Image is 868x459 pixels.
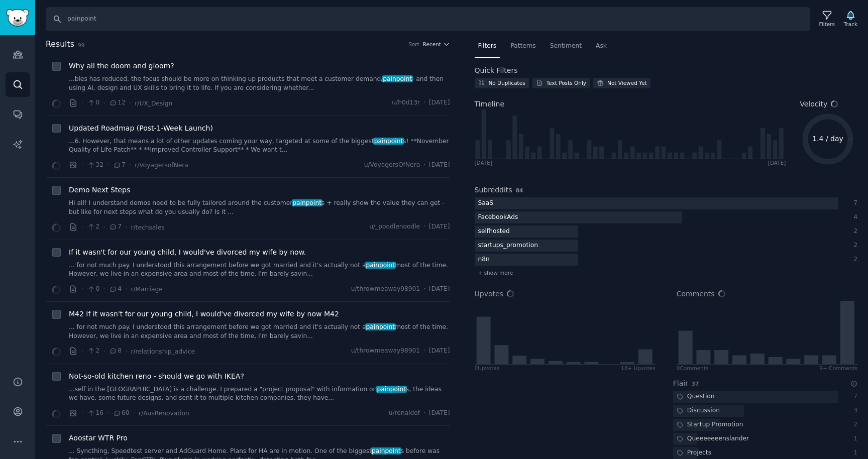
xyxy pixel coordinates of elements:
span: + show more [478,269,513,276]
span: · [423,98,425,107]
span: painpoint [292,199,322,206]
span: [DATE] [429,222,450,232]
span: u/throwmeaway98901 [351,285,420,294]
span: u/_poodlenoodle [369,222,420,232]
div: n8n [475,254,493,266]
span: · [125,346,127,357]
span: 2 [87,347,99,356]
span: · [103,222,105,233]
span: [DATE] [429,347,450,356]
span: 84 [516,187,523,193]
button: Track [840,9,861,30]
div: 7 [849,199,858,208]
div: [DATE] [768,159,786,166]
span: · [125,222,127,233]
a: ...bles has reduced, the focus should be more on thinking up products that meet a customer demand... [69,75,450,92]
span: r/VoyagersofNera [135,162,188,169]
a: Updated Roadmap (Post-1-Week Launch) [69,123,213,134]
h2: Quick Filters [475,65,518,76]
span: r/techsales [131,224,164,231]
span: [DATE] [429,285,450,294]
div: Track [844,21,857,28]
span: painpoint [365,323,396,330]
span: 7 [113,161,126,170]
span: [DATE] [429,98,450,107]
div: Filters [819,21,835,28]
span: · [103,98,105,108]
span: Ask [596,42,607,51]
span: · [81,284,83,294]
span: [DATE] [429,161,450,170]
span: painpoint [371,447,401,454]
span: 4 [109,285,122,294]
a: ... for not much pay. I understood this arrangement before we got married and it's actually not a... [69,261,450,279]
span: Results [46,38,74,51]
a: Why all the doom and gloom? [69,61,174,71]
div: Sort [408,41,419,48]
span: r/AusRenovation [139,410,189,417]
div: No Duplicates [489,79,525,86]
h2: Subreddits [475,185,512,195]
span: 0 [87,98,99,107]
text: 1.4 / day [812,135,843,143]
input: Search Keyword [46,7,810,31]
span: 0 [87,285,99,294]
div: 4 [849,213,858,222]
div: startups_promotion [475,240,542,252]
a: ...self in the [GEOGRAPHIC_DATA] is a challenge. I prepared a "project proposal" with information... [69,385,450,403]
span: [DATE] [429,409,450,418]
span: Aoostar WTR Pro [69,433,128,443]
span: Patterns [510,42,535,51]
a: ... for not much pay. I understood this arrangement before we got married and it's actually not a... [69,323,450,340]
span: 32 [87,161,103,170]
a: M42 If it wasn't for our young child, I would've divorced my wife by now M42 [69,309,339,319]
span: 12 [109,98,126,107]
span: 2 [87,222,99,232]
span: · [107,408,109,418]
span: · [103,346,105,357]
span: u/h0d13r [392,98,420,107]
span: · [81,346,83,357]
div: Text Posts Only [547,79,586,86]
div: SaaS [475,197,497,210]
span: u/throwmeaway98901 [351,347,420,356]
span: 8 [109,347,122,356]
span: · [129,160,131,170]
div: Not Viewed Yet [607,79,647,86]
a: ...6. However, that means a lot of other updates coming your way, targeted at some of the biggest... [69,137,450,155]
div: FacebookAds [475,211,522,224]
span: · [423,161,425,170]
span: · [423,222,425,232]
a: Demo Next Steps [69,185,130,195]
span: · [423,347,425,356]
button: Recent [423,41,450,48]
a: Not-so-old kitchen reno - should we go with IKEA? [69,371,244,382]
span: Filters [478,42,497,51]
span: painpoint [365,262,396,269]
span: r/relationship_advice [131,348,195,355]
span: u/VoyagersOfNera [364,161,420,170]
span: Timeline [475,99,505,109]
span: · [423,409,425,418]
span: · [81,408,83,418]
span: · [107,160,109,170]
span: · [81,160,83,170]
div: [DATE] [475,159,493,166]
span: · [129,98,131,108]
span: painpoint [376,386,407,393]
span: r/Marriage [131,286,162,293]
span: · [81,222,83,233]
div: 2 [849,241,858,250]
a: Hi all! I understand demos need to be fully tailored around the customerpainpoints + really show ... [69,199,450,216]
span: 7 [109,222,122,232]
span: · [125,284,127,294]
span: 60 [113,409,130,418]
span: 99 [78,42,84,48]
div: 2 [849,227,858,236]
span: If it wasn't for our young child, I would've divorced my wife by now. [69,247,306,258]
span: · [133,408,135,418]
